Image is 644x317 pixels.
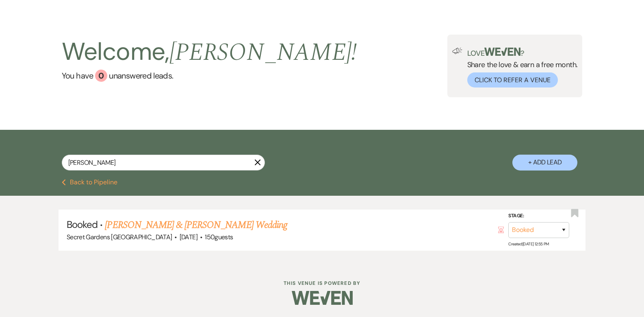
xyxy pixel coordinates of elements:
span: Created: [DATE] 12:55 PM [508,241,549,247]
label: Stage: [508,212,569,221]
img: weven-logo-green.svg [484,48,520,56]
input: Search by name, event date, email address or phone number [62,155,265,171]
div: Share the love & earn a free month. [462,48,578,87]
p: Love ? [467,48,578,57]
span: [DATE] [180,233,197,241]
button: Back to Pipeline [62,179,117,186]
span: 150 guests [205,233,233,241]
h2: Welcome, [62,35,357,70]
span: [PERSON_NAME] ! [169,34,357,71]
span: Secret Gardens [GEOGRAPHIC_DATA] [67,233,172,241]
a: You have 0 unanswered leads. [62,70,357,82]
button: Click to Refer a Venue [467,72,558,87]
span: Booked [67,218,98,231]
div: 0 [95,70,107,82]
button: + Add Lead [512,155,577,171]
a: [PERSON_NAME] & [PERSON_NAME] Wedding [105,218,287,232]
img: Weven Logo [292,284,353,312]
img: loud-speaker-illustration.svg [452,48,462,54]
